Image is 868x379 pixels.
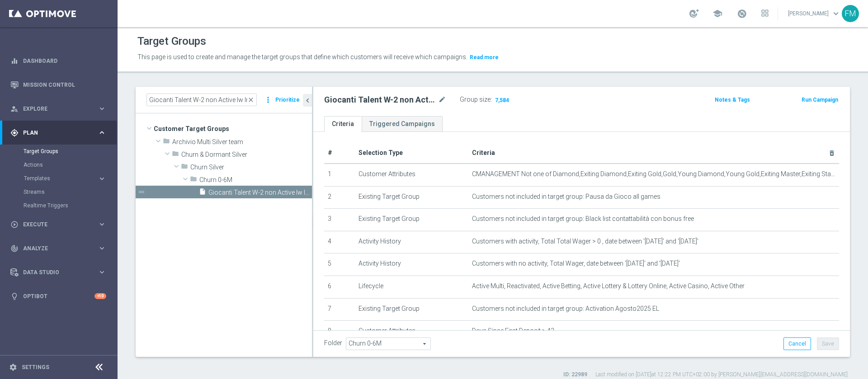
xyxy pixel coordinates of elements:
div: Data Studio [10,268,98,276]
button: chevron_left [303,94,312,107]
span: Giocanti Talent W-2 non Active lw lm ggr nb l3m &gt; 0 [208,189,312,197]
button: play_circle_outline Execute keyboard_arrow_right [10,221,107,228]
a: Criteria [324,116,362,132]
i: mode_edit [438,94,446,105]
span: This page is used to create and manage the target groups that define which customers will receive... [137,53,467,61]
span: Customer Target Groups [154,122,312,135]
i: keyboard_arrow_right [98,244,106,253]
i: keyboard_arrow_right [98,128,106,137]
a: Mission Control [23,73,106,97]
button: equalizer Dashboard [10,57,107,65]
span: Archivio Multi Silver team [172,138,312,146]
a: Optibot [23,284,94,308]
div: Dashboard [10,49,106,73]
a: Streams [24,188,94,196]
button: person_search Explore keyboard_arrow_right [10,105,107,112]
i: folder [181,163,188,173]
span: Churn 0-6M [199,176,312,184]
button: Notes & Tags [714,95,751,105]
i: gps_fixed [10,129,19,137]
i: equalizer [10,57,19,65]
span: Days Since First Deposit > 42 [472,327,554,335]
i: more_vert [264,94,273,106]
button: Data Studio keyboard_arrow_right [10,269,107,276]
span: Customers with activity, Total Total Wager > 0 , date between '[DATE]' and '[DATE]' [472,238,698,245]
td: Lifecycle [355,276,468,298]
input: Quick find group or folder [146,94,257,106]
label: ID: 22989 [563,371,587,379]
td: Activity History [355,253,468,276]
span: Customers not included in target group: Pausa da Gioco all games [472,193,660,201]
td: Activity History [355,231,468,253]
div: Streams [24,185,117,199]
td: 3 [324,209,355,231]
button: gps_fixed Plan keyboard_arrow_right [10,129,107,136]
label: : [491,96,492,103]
span: Explore [23,106,98,112]
span: close [247,96,255,103]
span: Customers not included in target group: Black list contattabilità con bonus free [472,215,694,223]
td: 8 [324,321,355,343]
span: Criteria [472,149,495,156]
i: play_circle_outline [10,220,19,229]
i: person_search [10,105,19,113]
td: Existing Target Group [355,298,468,321]
button: Read more [469,52,500,62]
div: Actions [24,158,117,172]
div: Templates [24,176,98,181]
i: folder [190,175,197,186]
i: insert_drive_file [199,188,206,198]
span: Plan [23,130,98,136]
div: Execute [10,220,98,229]
td: Existing Target Group [355,209,468,231]
span: Churn Silver [190,164,312,171]
td: 6 [324,276,355,298]
i: keyboard_arrow_right [98,220,106,229]
span: Templates [24,176,89,181]
a: Triggered Campaigns [362,116,443,132]
i: delete_forever [828,150,835,157]
h1: Target Groups [137,35,206,48]
span: Active Multi, Reactivated, Active Betting, Active Lottery & Lottery Online, Active Casino, Active... [472,282,745,290]
div: FM [842,5,859,22]
td: 7 [324,298,355,321]
button: Run Campaign [801,95,839,105]
td: Customer Attributes [355,321,468,343]
a: Realtime Triggers [24,202,94,209]
span: Customers not included in target group: Activation Agosto2025 EL [472,305,659,313]
th: # [324,143,355,164]
div: +10 [94,293,106,299]
a: [PERSON_NAME]keyboard_arrow_down [787,7,842,20]
button: Templates keyboard_arrow_right [24,175,107,182]
i: keyboard_arrow_right [98,174,106,183]
div: Templates [24,172,117,185]
a: Actions [24,161,94,168]
span: Execute [23,222,98,227]
div: Realtime Triggers [24,199,117,212]
i: keyboard_arrow_right [98,268,106,276]
div: Optibot [10,284,106,308]
button: lightbulb Optibot +10 [10,293,107,300]
span: 7,584 [494,97,510,105]
button: track_changes Analyze keyboard_arrow_right [10,245,107,252]
span: Customers with no activity, Total Wager, date between '[DATE]' and '[DATE]' [472,260,680,267]
td: Customer Attributes [355,164,468,186]
div: Analyze [10,244,98,253]
th: Selection Type [355,143,468,164]
button: Save [817,337,839,350]
td: 4 [324,231,355,253]
i: track_changes [10,244,19,253]
a: Settings [22,365,49,370]
td: Existing Target Group [355,186,468,209]
span: keyboard_arrow_down [831,9,841,19]
label: Last modified on [DATE] at 12:22 PM UTC+02:00 by [PERSON_NAME][EMAIL_ADDRESS][DOMAIN_NAME] [595,371,848,379]
span: Churn &amp; Dormant Silver [181,151,312,159]
i: chevron_left [303,96,312,105]
a: Target Groups [24,148,94,155]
